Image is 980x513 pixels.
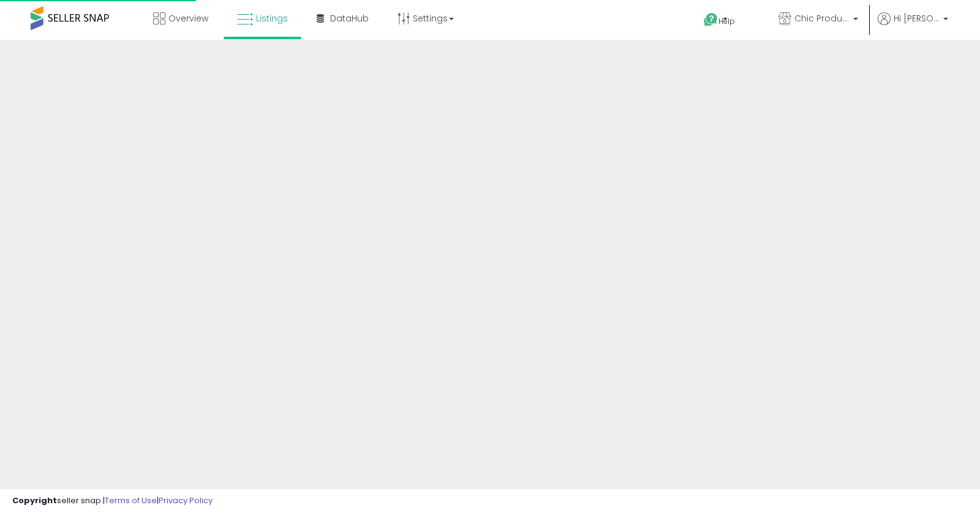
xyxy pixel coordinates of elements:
[718,16,735,26] span: Help
[794,12,850,24] span: Chic Products, LLC
[330,12,369,24] span: DataHub
[12,495,57,506] strong: Copyright
[703,12,718,28] i: Get Help
[159,495,213,506] a: Privacy Policy
[694,3,759,40] a: Help
[168,12,208,24] span: Overview
[12,495,213,507] div: seller snap | |
[256,12,288,24] span: Listings
[105,495,157,506] a: Terms of Use
[894,12,940,24] span: Hi [PERSON_NAME]
[878,12,948,40] a: Hi [PERSON_NAME]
